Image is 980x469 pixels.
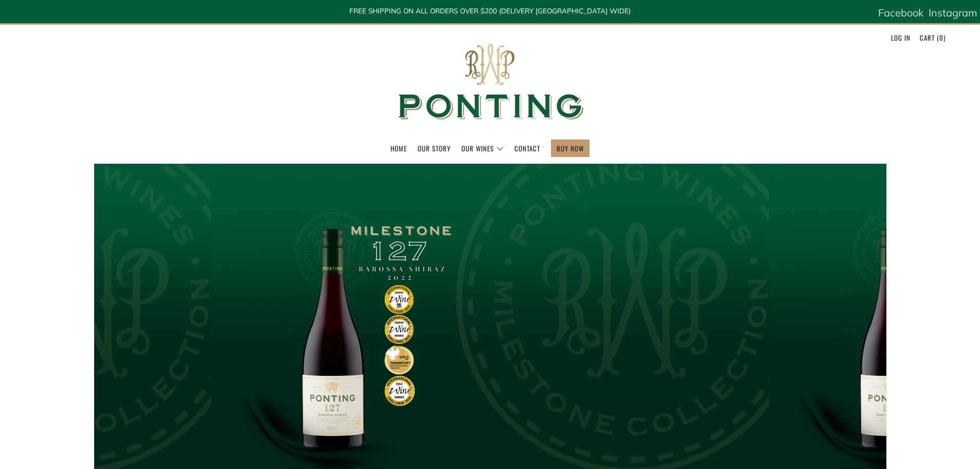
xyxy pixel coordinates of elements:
a: Cart (0) [920,29,946,46]
span: Instagram [929,6,977,19]
span: Facebook [878,6,923,19]
a: Contact [514,140,540,157]
img: Ponting Wines [387,25,593,140]
span: 0 [939,32,943,43]
a: Our Wines [461,140,504,157]
a: BUY NOW [557,140,584,157]
a: Instagram [929,3,977,23]
a: Log in [891,29,911,46]
a: Home [390,140,407,157]
a: Our Story [418,140,451,157]
a: Facebook [878,3,923,23]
